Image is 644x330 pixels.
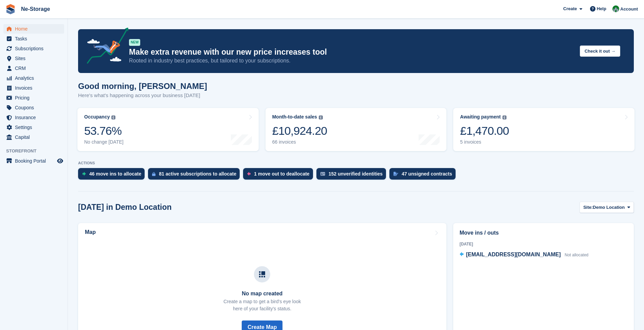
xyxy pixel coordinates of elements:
[15,24,56,34] span: Home
[3,93,64,103] a: menu
[254,171,309,177] div: 1 move out to deallocate
[82,172,86,176] img: move_ins_to_allocate_icon-fdf77a2bb77ea45bf5b3d319d69a93e2d87916cf1d5bf7949dd705db3b84f3ca.svg
[15,156,56,166] span: Booking Portal
[5,4,16,14] img: stora-icon-8386f47178a22dfd0bd8f6a31ec36ba5ce8667c1dd55bd0f319d3a0aa187defe.svg
[3,83,64,93] a: menu
[272,139,327,145] div: 66 invoices
[78,92,207,99] p: Here's what's happening across your business [DATE]
[272,114,317,120] div: Month-to-date sales
[393,172,398,176] img: contract_signature_icon-13c848040528278c33f63329250d36e43548de30e8caae1d1a13099fd9432cc5.svg
[15,54,56,63] span: Sites
[453,108,634,151] a: Awaiting payment £1,470.00 5 invoices
[129,47,574,57] p: Make extra revenue with our new price increases tool
[502,115,507,120] img: icon-info-grey-7440780725fd019a000dd9b08b2336e03edf1995a4989e88bcd33f0948082b44.svg
[3,113,64,122] a: menu
[15,83,56,93] span: Invoices
[316,168,390,183] a: 152 unverified identities
[152,172,155,176] img: active_subscription_to_allocate_icon-d502201f5373d7db506a760aba3b589e785aa758c864c3986d89f69b8ff3...
[272,124,327,138] div: £10,924.20
[3,156,64,166] a: menu
[3,103,64,112] a: menu
[460,251,589,259] a: [EMAIL_ADDRESS][DOMAIN_NAME] Not allocated
[6,148,68,154] span: Storefront
[243,168,316,183] a: 1 move out to deallocate
[460,139,509,145] div: 5 invoices
[579,202,634,213] button: Site: Demo Location
[81,27,129,66] img: price-adjustments-announcement-icon-8257ccfd72463d97f412b2fc003d46551f7dbcb40ab6d574587a9cd5c0d94...
[56,157,64,165] a: Preview store
[15,34,56,43] span: Tasks
[85,229,96,235] h2: Map
[15,93,56,103] span: Pricing
[3,54,64,63] a: menu
[460,124,509,138] div: £1,470.00
[593,204,625,211] span: Demo Location
[78,203,172,212] h2: [DATE] in Demo Location
[18,3,53,15] a: Ne-Storage
[3,123,64,132] a: menu
[466,252,561,257] span: [EMAIL_ADDRESS][DOMAIN_NAME]
[597,5,606,12] span: Help
[15,103,56,112] span: Coupons
[3,73,64,83] a: menu
[3,34,64,43] a: menu
[3,44,64,53] a: menu
[78,168,148,183] a: 46 move ins to allocate
[565,253,588,257] span: Not allocated
[329,171,383,177] div: 152 unverified identities
[148,168,243,183] a: 81 active subscriptions to allocate
[265,108,447,151] a: Month-to-date sales £10,924.20 66 invoices
[129,57,574,65] p: Rooted in industry best practices, but tailored to your subscriptions.
[159,171,236,177] div: 81 active subscriptions to allocate
[15,73,56,83] span: Analytics
[77,108,259,151] a: Occupancy 53.76% No change [DATE]
[78,161,634,165] p: ACTIONS
[3,63,64,73] a: menu
[84,139,124,145] div: No change [DATE]
[15,132,56,142] span: Capital
[223,291,301,297] h3: No map created
[259,271,265,277] img: map-icn-33ee37083ee616e46c38cad1a60f524a97daa1e2b2c8c0bc3eb3415660979fc1.svg
[583,204,593,211] span: Site:
[389,168,459,183] a: 47 unsigned contracts
[612,5,619,12] img: Charlotte Nesbitt
[129,39,140,46] div: NEW
[620,6,638,13] span: Account
[111,115,115,120] img: icon-info-grey-7440780725fd019a000dd9b08b2336e03edf1995a4989e88bcd33f0948082b44.svg
[460,229,627,237] h2: Move ins / outs
[247,172,251,176] img: move_outs_to_deallocate_icon-f764333ba52eb49d3ac5e1228854f67142a1ed5810a6f6cc68b1a99e826820c5.svg
[15,113,56,122] span: Insurance
[15,44,56,53] span: Subscriptions
[3,132,64,142] a: menu
[320,172,325,176] img: verify_identity-adf6edd0f0f0b5bbfe63781bf79b02c33cf7c696d77639b501bdc392416b5a36.svg
[78,81,207,91] h1: Good morning, [PERSON_NAME]
[223,298,301,312] p: Create a map to get a bird's eye look here of your facility's status.
[460,114,501,120] div: Awaiting payment
[89,171,141,177] div: 46 move ins to allocate
[402,171,452,177] div: 47 unsigned contracts
[3,24,64,34] a: menu
[15,63,56,73] span: CRM
[580,45,620,57] button: Check it out →
[15,123,56,132] span: Settings
[84,114,110,120] div: Occupancy
[84,124,124,138] div: 53.76%
[319,115,323,120] img: icon-info-grey-7440780725fd019a000dd9b08b2336e03edf1995a4989e88bcd33f0948082b44.svg
[563,5,577,12] span: Create
[460,241,627,247] div: [DATE]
